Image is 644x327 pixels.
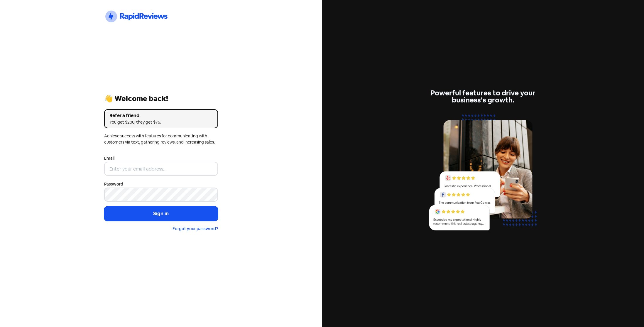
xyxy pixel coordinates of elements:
[426,90,540,104] div: Powerful features to drive your business's growth.
[104,95,218,102] div: 👋 Welcome back!
[173,226,218,231] a: Forgot your password?
[109,119,213,125] div: You get $200, they get $75.
[104,162,218,176] input: Enter your email address...
[104,181,123,187] label: Password
[104,155,114,161] label: Email
[109,112,213,119] div: Refer a friend
[104,133,218,145] div: Achieve success with features for communicating with customers via text, gathering reviews, and i...
[104,206,218,221] button: Sign in
[426,111,540,237] img: reviews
